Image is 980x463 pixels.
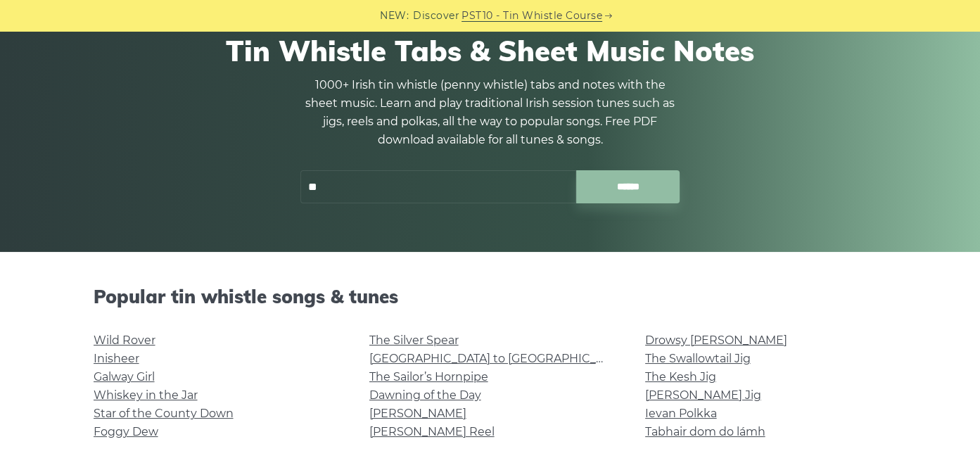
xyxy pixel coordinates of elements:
[645,370,716,383] a: The Kesh Jig
[94,425,158,438] a: Foggy Dew
[94,334,155,347] a: Wild Rover
[94,370,155,383] a: Galway Girl
[369,334,459,347] a: The Silver Spear
[369,425,495,438] a: [PERSON_NAME] Reel
[645,388,761,402] a: [PERSON_NAME] Jig
[645,407,717,420] a: Ievan Polkka
[645,425,765,438] a: Tabhair dom do lámh
[462,8,602,24] a: PST10 - Tin Whistle Course
[94,286,887,307] h2: Popular tin whistle songs & tunes
[94,388,198,402] a: Whiskey in the Jar
[369,370,488,383] a: The Sailor’s Hornpipe
[300,76,680,149] p: 1000+ Irish tin whistle (penny whistle) tabs and notes with the sheet music. Learn and play tradi...
[380,8,409,24] span: NEW:
[645,334,787,347] a: Drowsy [PERSON_NAME]
[645,352,751,365] a: The Swallowtail Jig
[94,352,139,365] a: Inisheer
[94,34,887,68] h1: Tin Whistle Tabs & Sheet Music Notes
[369,352,629,365] a: [GEOGRAPHIC_DATA] to [GEOGRAPHIC_DATA]
[413,8,459,24] span: Discover
[369,388,481,402] a: Dawning of the Day
[369,407,466,420] a: [PERSON_NAME]
[94,407,234,420] a: Star of the County Down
